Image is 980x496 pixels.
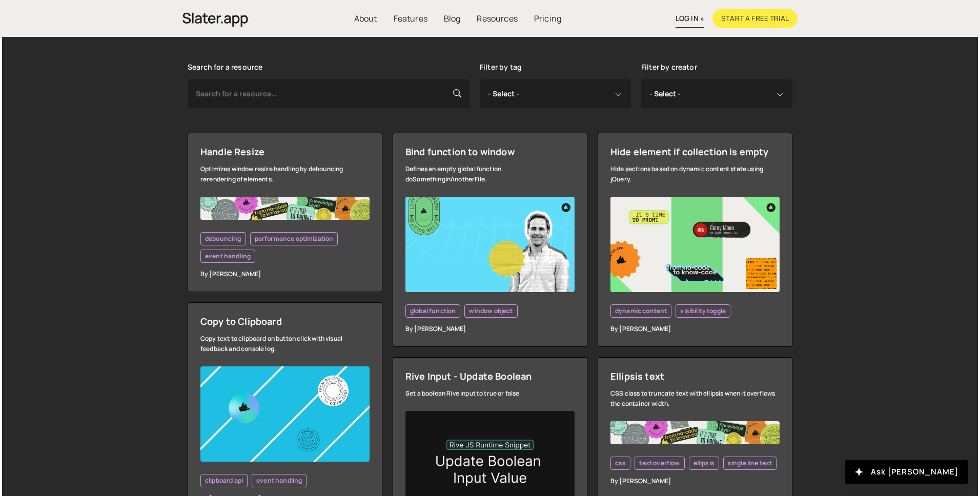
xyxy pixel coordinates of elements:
button: Ask [PERSON_NAME] [845,460,968,484]
img: YT%20-%20Thumb%20(2).png [405,197,575,292]
img: Frame%20482.jpg [200,197,370,220]
span: single line text [728,459,772,467]
a: home [182,7,248,30]
div: Ellipsis text [610,370,780,382]
a: log in » [676,10,704,28]
div: By [PERSON_NAME] [200,269,370,279]
span: event handling [205,252,251,260]
label: Search for a resource [188,63,262,71]
div: Copy to Clipboard [200,315,370,327]
span: css [615,459,626,467]
span: text overflow [639,459,680,467]
span: ellipsis [693,459,714,467]
a: Bind function to window Defines an empty global function doSomethingInAnotherFile. global functio... [393,133,587,347]
a: Start a free trial [712,9,798,28]
span: global function [410,307,456,315]
img: YT%20-%20Thumb%20(16).png [610,197,780,292]
div: Handle Resize [200,146,370,158]
div: By [PERSON_NAME] [610,324,780,334]
div: Hide sections based on dynamic content state using jQuery. [610,164,780,184]
img: Slater is an modern coding environment with an inbuilt AI tool. Get custom code quickly with no c... [182,10,248,30]
a: Pricing [526,9,569,28]
span: window object [469,307,513,315]
img: YT%20-%20Thumb%20(14).png [200,366,370,462]
div: Bind function to window [405,146,575,158]
span: event handling [256,477,302,485]
a: Resources [468,9,525,28]
img: Frame%20482.jpg [610,421,780,444]
div: Copy text to clipboard on button click with visual feedback and console log. [200,334,370,354]
a: Blog [436,9,469,28]
span: debouncing [205,235,241,243]
span: dynamic content [615,307,667,315]
span: visibility toggle [680,307,726,315]
div: Set a boolean Rive input to true or false [405,388,575,399]
a: Hide element if collection is empty Hide sections based on dynamic content state using jQuery. dy... [598,133,792,347]
a: Features [385,9,436,28]
div: Optimizes window resize handling by debouncing rerendering of elements. [200,164,370,184]
div: Rive Input - Update Boolean [405,370,575,382]
a: Handle Resize Optimizes window resize handling by debouncing rerendering of elements. debouncing ... [188,133,382,292]
span: performance optimization [255,235,334,243]
div: Hide element if collection is empty [610,146,780,158]
a: About [346,9,385,28]
div: By [PERSON_NAME] [610,476,780,486]
label: Filter by creator [641,63,697,71]
div: By [PERSON_NAME] [405,324,575,334]
label: Filter by tag [480,63,522,71]
div: CSS class to truncate text with ellipsis when it overflows the container width. [610,388,780,409]
input: Search for a resource... [188,79,469,108]
span: clipboard api [205,477,243,485]
div: Defines an empty global function doSomethingInAnotherFile. [405,164,575,184]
